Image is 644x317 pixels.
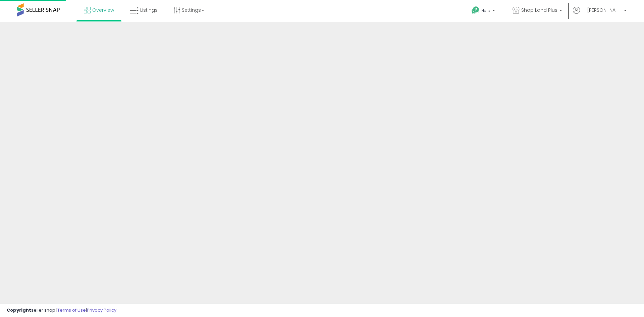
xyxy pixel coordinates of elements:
[471,6,480,14] i: Get Help
[481,8,490,13] span: Help
[521,7,557,13] span: Shop Land Plus
[140,7,158,13] span: Listings
[92,7,114,13] span: Overview
[573,7,627,22] a: Hi [PERSON_NAME]
[466,1,502,22] a: Help
[582,7,622,13] span: Hi [PERSON_NAME]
